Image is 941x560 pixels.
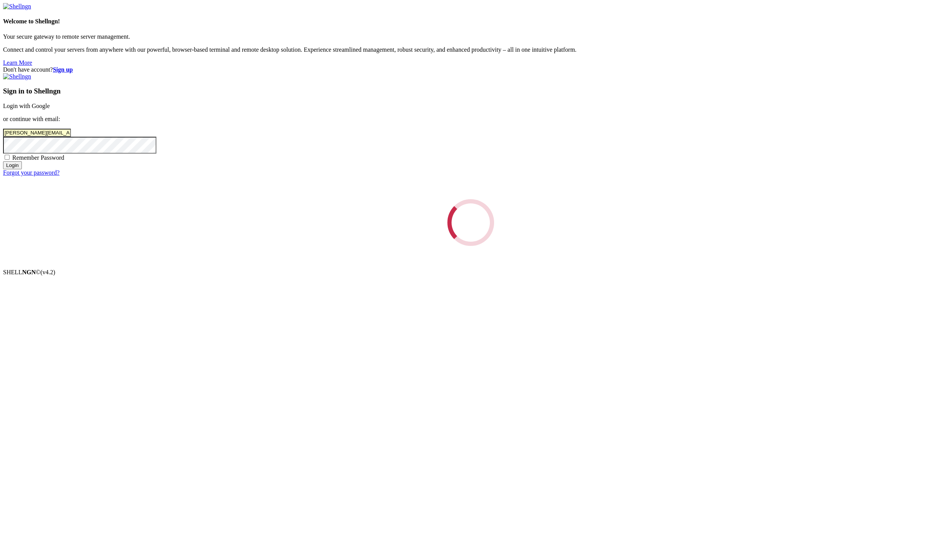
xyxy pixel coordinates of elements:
[22,269,36,275] b: NGN
[41,269,56,275] span: 4.2.0
[3,129,71,137] input: Email address
[3,116,938,123] p: or continue with email:
[53,66,73,73] a: Sign up
[443,195,498,250] div: Loading...
[3,59,32,66] a: Learn More
[3,46,938,53] p: Connect and control your servers from anywhere with our powerful, browser-based terminal and remo...
[12,154,64,161] span: Remember Password
[5,155,10,160] input: Remember Password
[3,169,59,176] a: Forgot your password?
[3,18,938,25] h4: Welcome to Shellngn!
[3,33,938,40] p: Your secure gateway to remote server management.
[3,66,938,73] div: Don't have account?
[3,3,31,10] img: Shellngn
[3,87,938,95] h3: Sign in to Shellngn
[3,161,22,169] input: Login
[3,73,31,80] img: Shellngn
[3,269,55,275] span: SHELL ©
[3,103,50,109] a: Login with Google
